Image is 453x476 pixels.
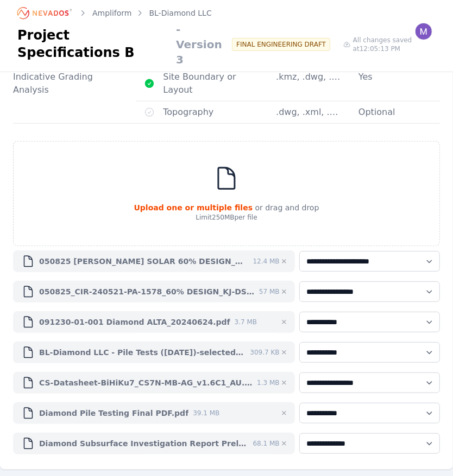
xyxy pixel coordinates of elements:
div: FINAL ENGINEERING DRAFT [232,38,330,51]
span: All changes saved at 12:05:13 PM [353,36,436,53]
button: Remove [280,409,288,417]
td: .dwg, .xml, .tiff, .csv, .xyz, .laz [276,101,358,124]
span: 050825_CIR-240521-PA-1578_60% DESIGN_KJ-DS_RA - DM, KM 20250509.pdf [39,286,255,297]
button: Remove [280,287,288,296]
span: - Version 3 [172,22,223,67]
img: Madeline Koldos [415,23,432,40]
p: Limit 250MB per file [134,213,319,222]
button: Remove [280,348,288,357]
span: 12.4 MB [253,257,280,266]
span: 68.1 MB [253,439,280,448]
span: 091230-01-001 Diamond ALTA_20240624.pdf [39,317,230,327]
span: BL-Diamond LLC - Pile Tests ([DATE])-selected.zip [39,347,246,358]
button: Remove [280,378,288,387]
p: or drag and drop [134,202,319,213]
td: Site Boundary or Layout [163,66,276,101]
span: 309.7 KB [250,348,279,357]
div: Upload one or multiple files or drag and dropLimit250MBper file [13,141,440,246]
td: Optional [358,101,440,124]
span: 1.3 MB [257,378,279,387]
button: Remove [280,318,288,326]
td: Yes [358,66,440,101]
button: Remove [280,439,288,448]
span: Diamond Subsurface Investigation Report Prelim..pdf [39,438,249,449]
nav: Breadcrumb [17,4,212,22]
span: 57 MB [259,287,280,296]
strong: Upload one or multiple files [134,203,253,212]
span: 050825 [PERSON_NAME] SOLAR 60% DESIGN_RA_DP.dwg [39,256,249,267]
span: CS-Datasheet-BiHiKu7_CS7N-MB-AG_v1.6C1_AU.pdf [39,377,253,388]
span: Document Provided [136,78,163,89]
button: Remove [280,257,288,266]
td: .kmz, .dwg, .kml [276,66,358,101]
span: 39.1 MB [193,409,219,417]
td: Topography [163,101,276,123]
span: 3.7 MB [235,318,257,326]
h1: Project Specifications B [17,27,167,61]
span: Diamond Pile Testing Final PDF.pdf [39,408,188,419]
td: Indicative Grading Analysis [13,66,136,124]
a: BL-Diamond LLC [149,8,212,18]
a: Ampliform [92,8,132,18]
